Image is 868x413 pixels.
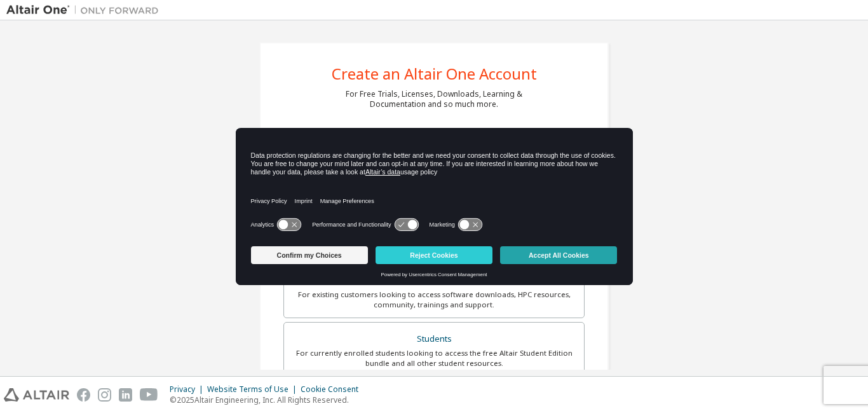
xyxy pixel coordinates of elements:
div: For currently enrolled students looking to access the free Altair Student Edition bundle and all ... [292,348,576,368]
div: For Free Trials, Licenses, Downloads, Learning & Documentation and so much more. [346,89,522,109]
img: youtube.svg [140,388,158,402]
img: altair_logo.svg [4,388,69,402]
img: facebook.svg [77,388,90,402]
div: For existing customers looking to access software downloads, HPC resources, community, trainings ... [292,290,576,310]
p: © 2025 Altair Engineering, Inc. All Rights Reserved. [170,395,366,405]
img: instagram.svg [98,388,111,402]
img: Altair One [6,4,165,17]
div: Cookie Consent [301,384,366,395]
div: Create an Altair One Account [332,66,537,81]
img: linkedin.svg [119,388,132,402]
div: Students [292,330,576,348]
div: Privacy [170,384,207,395]
div: Website Terms of Use [207,384,301,395]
